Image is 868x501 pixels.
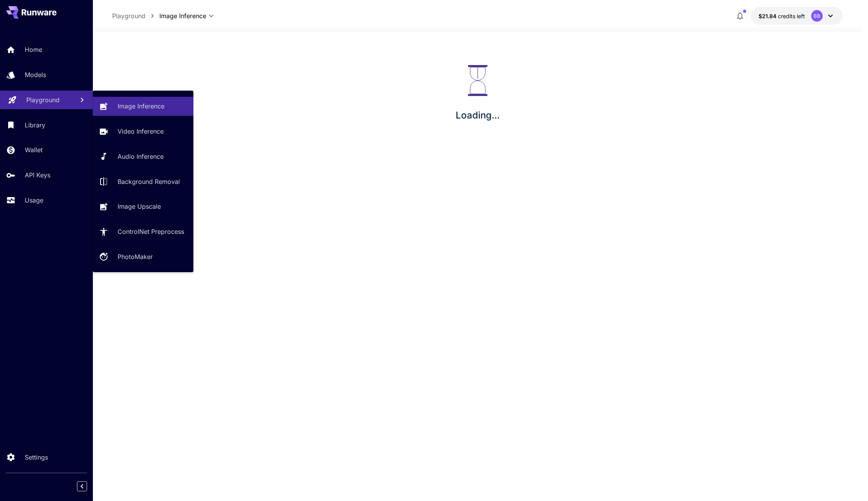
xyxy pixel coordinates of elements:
[83,479,93,493] div: Collapse sidebar
[759,12,805,20] div: $21.83796
[25,120,45,130] p: Library
[118,177,180,186] p: Background Removal
[25,196,43,205] p: Usage
[25,145,43,154] p: Wallet
[25,170,50,180] p: API Keys
[93,222,193,241] a: ControlNet Preprocess
[456,108,500,122] p: Loading...
[26,95,60,105] p: Playground
[778,13,805,19] span: credits left
[118,227,184,236] p: ControlNet Preprocess
[759,13,778,19] span: $21.84
[93,147,193,166] a: Audio Inference
[112,11,145,21] p: Playground
[93,247,193,266] a: PhotoMaker
[25,70,46,79] p: Models
[93,122,193,141] a: Video Inference
[93,172,193,191] a: Background Removal
[751,7,843,25] button: $21.83796
[118,152,164,161] p: Audio Inference
[25,45,42,54] p: Home
[93,197,193,216] a: Image Upscale
[93,97,193,116] a: Image Inference
[25,453,48,462] p: Settings
[811,10,823,22] div: BB
[118,101,164,111] p: Image Inference
[118,127,164,136] p: Video Inference
[118,252,153,261] p: PhotoMaker
[159,11,206,21] span: Image Inference
[118,202,161,211] p: Image Upscale
[77,481,87,491] button: Collapse sidebar
[112,11,159,21] nav: breadcrumb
